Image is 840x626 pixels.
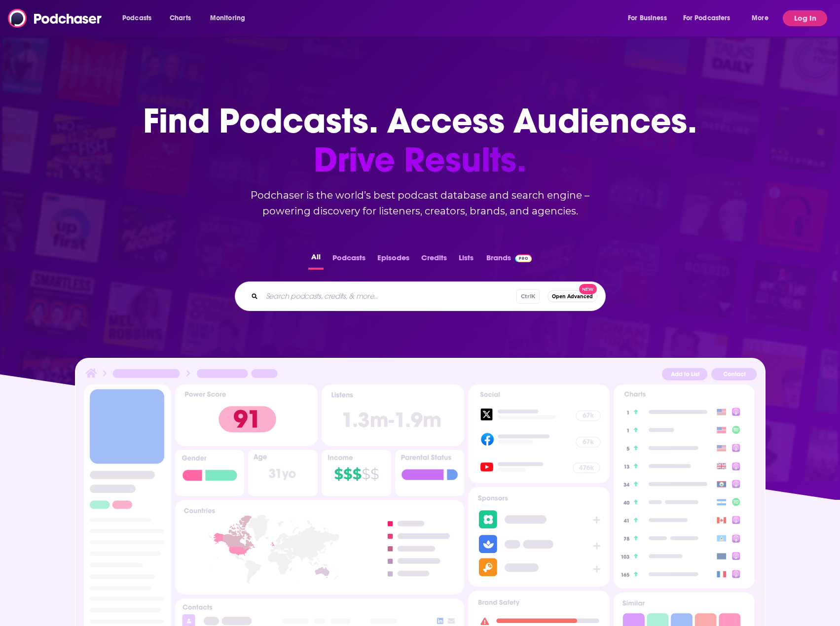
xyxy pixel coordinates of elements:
[677,10,745,26] button: open menu
[210,11,245,25] span: Monitoring
[621,10,679,26] button: open menu
[614,384,755,589] img: Podcast Insights Charts
[175,500,465,594] img: Podcast Insights Countries
[262,288,516,304] input: Search podcasts, credits, & more...
[122,11,151,25] span: Podcasts
[175,450,245,496] img: Podcast Insights Gender
[115,10,164,26] button: open menu
[308,250,324,270] button: All
[468,487,609,587] img: Podcast Sponsors
[8,9,103,28] img: Podchaser - Follow, Share and Rate Podcasts
[628,11,667,25] span: For Business
[783,10,827,26] button: Log In
[223,187,618,219] h2: Podchaser is the world’s best podcast database and search engine – powering discovery for listene...
[143,102,697,179] h1: Find Podcasts. Access Audiences.
[84,367,757,384] img: Podcast Insights Header
[516,289,540,304] span: Ctrl K
[329,250,368,270] button: Podcasts
[163,10,197,26] a: Charts
[486,250,532,270] a: BrandsPodchaser Pro
[235,281,606,311] div: Search podcasts, credits, & more...
[579,284,597,294] span: New
[456,250,476,270] button: Lists
[752,11,768,25] span: More
[515,254,532,262] img: Podchaser Pro
[468,384,609,483] img: Podcast Socials
[418,250,450,270] button: Credits
[395,450,465,496] img: Podcast Insights Parental Status
[745,10,781,26] button: open menu
[143,140,697,179] span: Drive Results.
[374,250,412,270] button: Episodes
[248,450,318,496] img: Podcast Insights Age
[203,10,258,26] button: open menu
[175,384,318,446] img: Podcast Insights Power score
[683,11,730,25] span: For Podcasters
[548,290,597,302] button: Open AdvancedNew
[552,294,593,299] span: Open Advanced
[322,450,391,496] img: Podcast Insights Income
[170,11,191,25] span: Charts
[322,384,464,446] img: Podcast Insights Listens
